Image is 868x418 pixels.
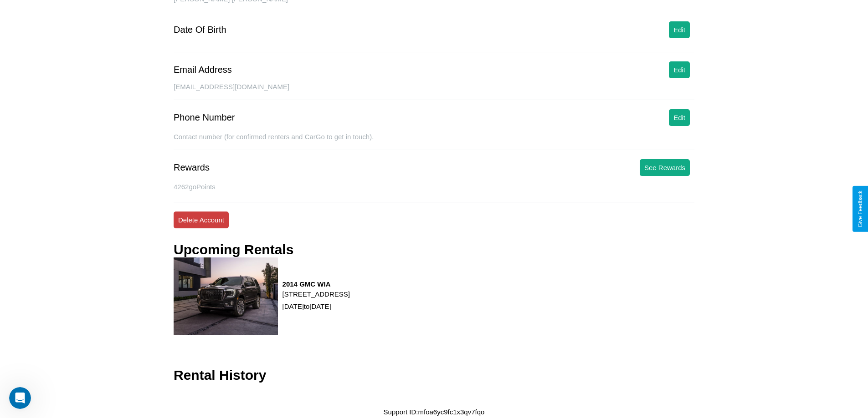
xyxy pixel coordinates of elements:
div: Phone Number [174,112,235,123]
button: See Rewards [640,159,690,176]
div: Give Feedback [857,191,863,227]
p: [STREET_ADDRESS] [282,288,350,300]
div: Email Address [174,65,232,75]
div: [EMAIL_ADDRESS][DOMAIN_NAME] [174,83,694,100]
h3: 2014 GMC WIA [282,280,350,288]
button: Edit [669,109,690,126]
div: Date Of Birth [174,25,226,35]
div: Rewards [174,162,210,173]
iframe: Intercom live chat [9,387,31,409]
p: 4262 goPoints [174,181,694,193]
div: Contact number (for confirmed renters and CarGo to get in touch). [174,133,694,150]
h3: Upcoming Rentals [174,242,293,257]
p: Support ID: mfoa6yc9fc1x3qv7fqo [384,406,485,418]
button: Delete Account [174,212,229,228]
button: Edit [669,21,690,38]
img: rental [174,257,278,335]
h3: Rental History [174,368,266,383]
button: Edit [669,61,690,78]
p: [DATE] to [DATE] [282,300,350,312]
